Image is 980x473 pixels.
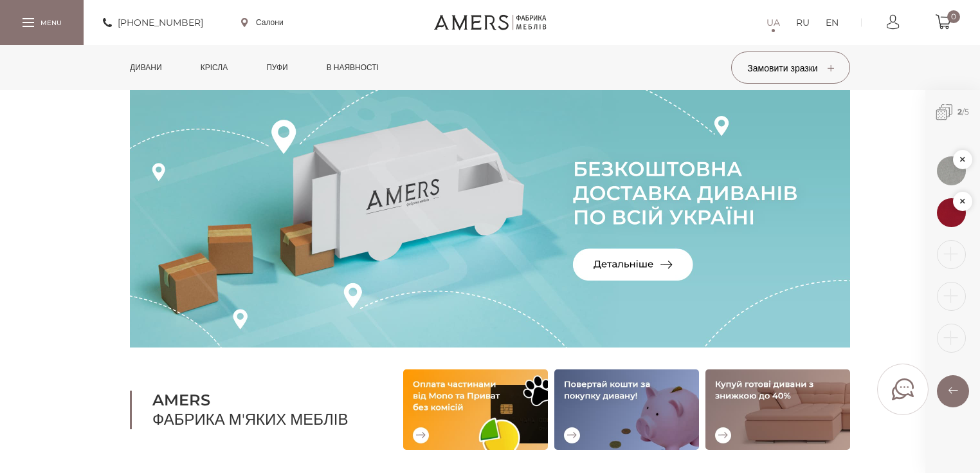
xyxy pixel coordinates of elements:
[152,391,371,410] b: AMERS
[317,45,388,90] a: в наявності
[826,15,839,30] a: EN
[747,62,833,74] span: Замовити зразки
[947,10,960,23] span: 0
[257,45,298,90] a: Пуфи
[120,45,172,90] a: Дивани
[937,198,966,227] img: 1576662562.jpg
[796,15,810,30] a: RU
[965,107,969,116] span: 5
[731,51,850,84] button: Замовити зразки
[103,15,203,30] a: [PHONE_NUMBER]
[957,107,962,116] b: 2
[705,369,850,450] img: Купуй готові дивани зі знижкою до 40%
[925,90,980,134] span: /
[130,391,371,429] h1: Фабрика м'яких меблів
[241,17,284,28] a: Салони
[767,15,780,30] a: UA
[191,45,237,90] a: Крісла
[937,156,966,185] img: 1576664823.jpg
[554,369,699,450] img: Повертай кошти за покупку дивану
[403,369,548,450] img: Оплата частинами від Mono та Приват без комісій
